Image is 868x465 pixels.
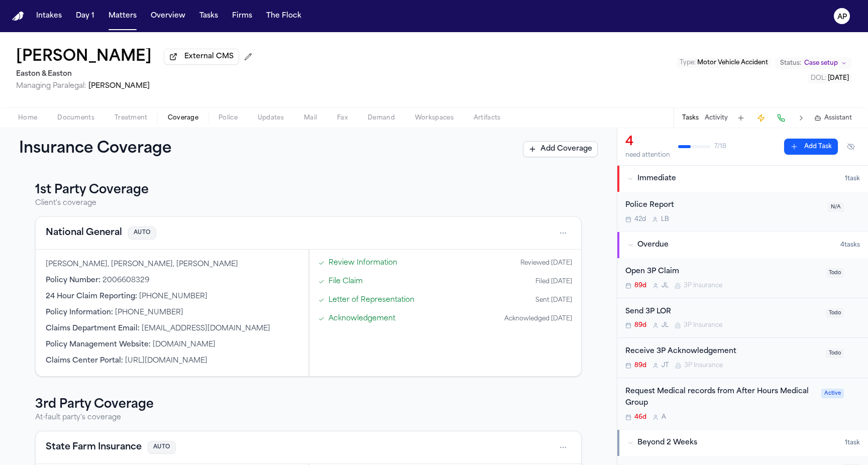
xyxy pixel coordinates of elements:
[775,57,852,69] button: Change status from Case setup
[637,240,669,250] span: Overdue
[168,114,198,122] span: Coverage
[309,250,581,376] div: Claims filing progress
[684,321,722,329] span: 3P Insurance
[845,175,860,183] span: 1 task
[784,139,838,155] button: Add Task
[662,362,669,370] span: J T
[634,321,646,329] span: 89d
[780,59,801,67] span: Status:
[504,315,572,323] div: Acknowledged [DATE]
[262,7,305,25] button: The Flock
[625,306,820,318] div: Send 3P LOR
[46,226,122,240] button: View coverage details
[840,241,860,249] span: 4 task s
[46,277,100,284] span: Policy Number :
[329,276,363,287] a: Open File Claim
[46,293,137,300] span: 24 Hour Claim Reporting :
[617,378,868,429] div: Open task: Request Medical records from After Hours Medical Group
[115,309,183,316] span: [PHONE_NUMBER]
[46,309,113,316] span: Policy Information :
[842,139,860,155] button: Hide completed tasks (⌘⇧H)
[625,346,820,358] div: Receive 3P Acknowledgement
[337,114,348,122] span: Fax
[814,114,852,122] button: Assistant
[697,60,768,66] span: Motor Vehicle Accident
[625,200,822,211] div: Police Report
[46,260,298,270] div: [PERSON_NAME], [PERSON_NAME], [PERSON_NAME]
[637,174,676,184] span: Immediate
[684,362,723,370] span: 3P Insurance
[88,82,150,90] span: [PERSON_NAME]
[368,114,395,122] span: Demand
[555,439,571,455] button: Open actions
[16,48,152,66] button: Edit matter name
[754,111,768,125] button: Create Immediate Task
[808,73,852,83] button: Edit DOL: 2025-07-09
[523,141,598,157] button: Add Coverage
[821,389,844,398] span: Active
[734,111,748,125] button: Add Task
[625,386,815,409] div: Request Medical records from After Hours Medical Group
[634,413,646,421] span: 46d
[680,60,696,66] span: Type :
[139,293,207,300] span: [PHONE_NUMBER]
[12,12,24,21] img: Finch Logo
[329,295,414,305] a: Open Letter of Representation
[705,114,728,122] button: Activity
[35,397,582,413] h3: 3rd Party Coverage
[824,114,852,122] span: Assistant
[147,7,189,25] button: Overview
[714,143,726,151] span: 7 / 18
[837,14,847,21] text: AP
[228,7,256,25] button: Firms
[415,114,454,122] span: Workspaces
[125,357,207,365] span: [URL][DOMAIN_NAME]
[617,166,868,192] button: Immediate1task
[258,114,284,122] span: Updates
[148,441,176,454] span: AUTO
[682,114,699,122] button: Tasks
[617,192,868,231] div: Open task: Police Report
[46,325,140,332] span: Claims Department Email :
[617,338,868,378] div: Open task: Receive 3P Acknowledgement
[102,277,149,284] span: 2006608329
[617,258,868,298] div: Open task: Open 3P Claim
[535,278,572,286] div: Filed [DATE]
[35,182,582,198] h3: 1st Party Coverage
[617,298,868,338] div: Open task: Send 3P LOR
[32,7,66,25] button: Intakes
[617,232,868,258] button: Overdue4tasks
[35,413,582,423] p: At-fault party's coverage
[637,438,697,448] span: Beyond 2 Weeks
[617,430,868,456] button: Beyond 2 Weeks1task
[104,7,141,25] button: Matters
[16,68,256,80] h2: Easton & Easton
[662,321,669,329] span: J L
[661,215,669,223] span: L B
[520,259,572,267] div: Reviewed [DATE]
[16,82,86,90] span: Managing Paralegal:
[474,114,501,122] span: Artifacts
[46,440,142,454] button: View coverage details
[826,308,844,318] span: Todo
[828,202,844,212] span: N/A
[219,114,238,122] span: Police
[72,7,98,25] button: Day 1
[828,75,849,81] span: [DATE]
[804,59,838,67] span: Case setup
[57,114,94,122] span: Documents
[153,341,215,348] span: [DOMAIN_NAME]
[826,348,844,358] span: Todo
[329,258,397,268] a: Open Review Information
[662,413,666,421] span: A
[662,282,669,290] span: J L
[329,313,395,324] a: Open Acknowledgement
[811,75,826,81] span: DOL :
[314,255,576,327] div: Steps
[115,114,148,122] span: Treatment
[128,226,156,240] span: AUTO
[634,215,646,223] span: 42d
